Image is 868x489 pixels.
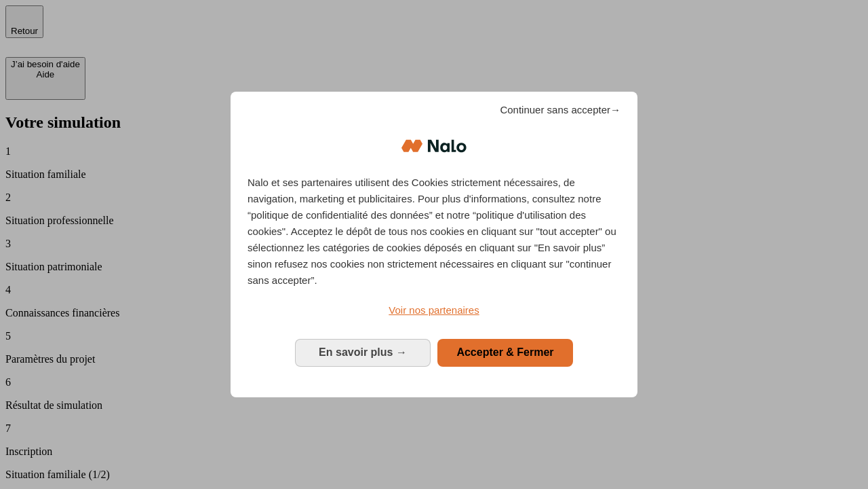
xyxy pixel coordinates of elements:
p: Nalo et ses partenaires utilisent des Cookies strictement nécessaires, de navigation, marketing e... [248,175,620,289]
button: Accepter & Fermer: Accepter notre traitement des données et fermer [437,339,573,366]
div: Bienvenue chez Nalo Gestion du consentement [231,92,637,397]
img: Logo [401,126,467,166]
span: En savoir plus → [319,346,407,358]
button: En savoir plus: Configurer vos consentements [295,339,431,366]
a: Voir nos partenaires [248,302,620,319]
span: Continuer sans accepter→ [500,102,620,118]
span: Voir nos partenaires [389,304,479,316]
span: Accepter & Fermer [456,346,553,358]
